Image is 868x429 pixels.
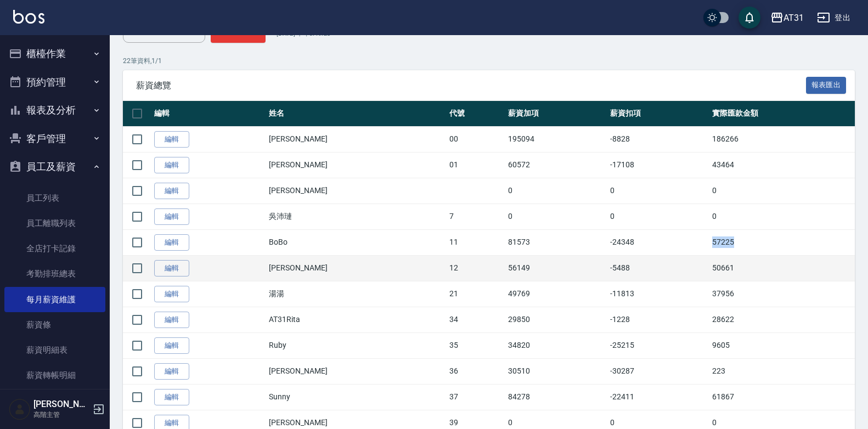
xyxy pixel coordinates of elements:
td: 0 [505,204,607,229]
a: 考勤排班總表 [4,261,105,286]
td: -22411 [607,384,709,410]
td: -1228 [607,307,709,332]
th: 薪資扣項 [607,101,709,127]
a: 薪資轉帳明細 [4,363,105,388]
img: Logo [13,10,44,24]
td: 56149 [505,255,607,281]
td: 0 [709,178,855,204]
th: 實際匯款金額 [709,101,855,127]
td: -11813 [607,281,709,307]
a: 編輯 [154,183,189,200]
a: 編輯 [154,286,189,303]
td: -17108 [607,152,709,178]
th: 姓名 [266,101,447,127]
td: 84278 [505,384,607,410]
a: 每月薪資維護 [4,287,105,312]
th: 薪資加項 [505,101,607,127]
td: 01 [447,152,505,178]
td: 37 [447,384,505,410]
td: 186266 [709,126,855,152]
button: 登出 [813,8,855,28]
th: 代號 [447,101,505,127]
a: 薪資明細表 [4,337,105,363]
td: 34820 [505,332,607,358]
td: 0 [709,204,855,229]
a: 編輯 [154,234,189,251]
button: 報表及分析 [4,96,105,125]
td: [PERSON_NAME] [266,152,447,178]
td: 57225 [709,229,855,255]
button: 員工及薪資 [4,153,105,181]
td: [PERSON_NAME] [266,178,447,204]
td: 0 [505,178,607,204]
td: 36 [447,358,505,384]
td: 37956 [709,281,855,307]
p: 高階主管 [33,410,89,420]
a: 全店打卡記錄 [4,236,105,261]
a: 編輯 [154,389,189,406]
td: -25215 [607,332,709,358]
img: Person [9,398,31,420]
td: BoBo [266,229,447,255]
a: 員工列表 [4,185,105,211]
td: [PERSON_NAME] [266,126,447,152]
td: 11 [447,229,505,255]
td: 49769 [505,281,607,307]
span: 薪資總覽 [136,80,806,91]
button: 預約管理 [4,68,105,97]
td: Ruby [266,332,447,358]
td: 195094 [505,126,607,152]
td: 30510 [505,358,607,384]
td: 34 [447,307,505,332]
td: 81573 [505,229,607,255]
td: AT31Rita [266,307,447,332]
div: AT31 [784,11,804,25]
th: 編輯 [151,101,266,127]
td: 湯湯 [266,281,447,307]
td: Sunny [266,384,447,410]
h5: [PERSON_NAME] [33,399,89,410]
a: 編輯 [154,157,189,174]
td: 29850 [505,307,607,332]
td: 60572 [505,152,607,178]
a: 編輯 [154,208,189,225]
td: 0 [607,204,709,229]
td: 0 [607,178,709,204]
button: 櫃檯作業 [4,39,105,68]
td: -8828 [607,126,709,152]
td: 9605 [709,332,855,358]
a: 編輯 [154,337,189,354]
td: [PERSON_NAME] [266,358,447,384]
td: 吳沛璉 [266,204,447,229]
button: 客戶管理 [4,125,105,153]
a: 員工離職列表 [4,211,105,236]
td: -5488 [607,255,709,281]
td: 35 [447,332,505,358]
button: save [739,7,760,29]
a: 編輯 [154,260,189,277]
button: AT31 [766,7,808,29]
td: -30287 [607,358,709,384]
a: 編輯 [154,312,189,329]
td: [PERSON_NAME] [266,255,447,281]
td: 7 [447,204,505,229]
a: 編輯 [154,363,189,380]
a: 薪資條 [4,312,105,337]
button: 報表匯出 [806,77,847,94]
td: 223 [709,358,855,384]
td: 50661 [709,255,855,281]
td: 28622 [709,307,855,332]
td: -24348 [607,229,709,255]
td: 00 [447,126,505,152]
td: 43464 [709,152,855,178]
a: 編輯 [154,131,189,148]
td: 21 [447,281,505,307]
td: 61867 [709,384,855,410]
p: 22 筆資料, 1 / 1 [123,56,855,66]
a: 報表匯出 [806,80,847,90]
td: 12 [447,255,505,281]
